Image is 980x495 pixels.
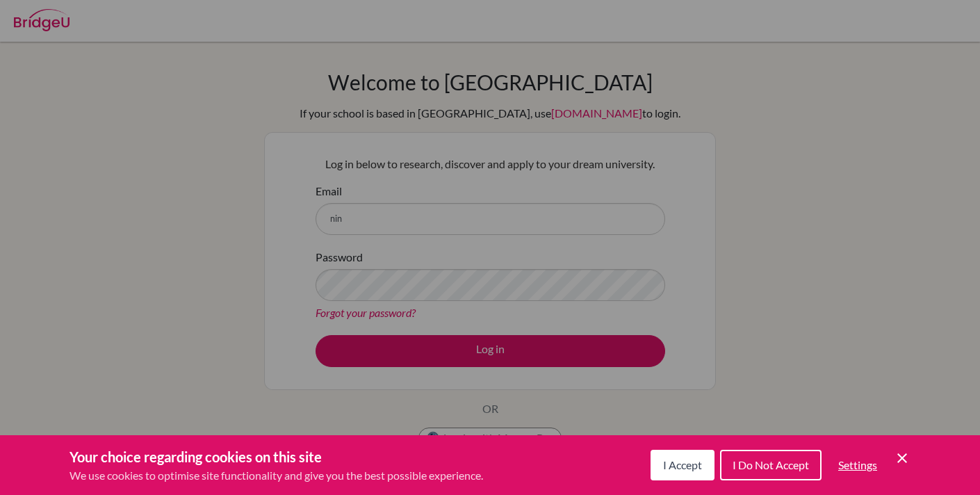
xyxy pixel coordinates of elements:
button: Settings [827,451,888,479]
button: I Accept [651,450,714,480]
button: Save and close [894,450,910,466]
span: Settings [838,458,877,471]
h3: Your choice regarding cookies on this site [70,446,483,467]
button: I Do Not Accept [720,450,822,480]
span: I Accept [663,458,702,471]
span: I Do Not Accept [733,458,809,471]
p: We use cookies to optimise site functionality and give you the best possible experience. [70,467,483,484]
